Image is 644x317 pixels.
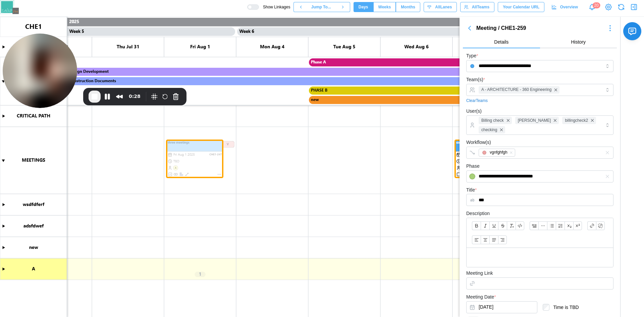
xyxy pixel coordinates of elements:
button: Horizontal line [538,221,547,230]
button: Strikethrough [498,221,507,230]
label: Meeting Date [466,294,496,301]
a: Clear Teams [466,98,488,104]
span: Show Linkages [259,4,290,10]
button: Align text: left [472,235,481,244]
label: Workflow(s) [466,139,491,146]
span: All Lanes [435,2,452,12]
div: 20 [592,2,600,8]
button: Ordered list [556,221,565,230]
span: billingcheck2 [565,117,588,124]
label: User(s) [466,108,482,115]
button: Code [516,221,524,230]
label: Team(s) [466,76,485,84]
button: Refresh Grid [616,2,626,12]
span: Your Calendar URL [503,2,539,12]
button: Superscript [573,221,582,230]
a: Notifications [586,1,598,13]
label: Meeting Link [466,270,493,277]
div: Meeting / CHE1-259 [476,24,603,33]
span: Details [494,40,508,44]
button: Align text: justify [489,235,498,244]
label: Title [466,187,477,194]
span: Weeks [378,2,391,12]
button: Align text: right [498,235,507,244]
span: Days [359,2,368,12]
span: checking [481,127,497,133]
span: Months [401,2,415,12]
span: History [571,40,586,44]
button: Bold [472,221,481,230]
span: Overview [560,2,578,12]
button: Blockquote [530,221,538,230]
button: Underline [489,221,498,230]
button: Remove link [596,221,605,230]
div: vgnfghfgh [490,149,507,156]
button: Clear formatting [507,221,516,230]
span: A - ARCHITECTURE - 360 Engineering [481,87,551,93]
span: All Teams [472,2,489,12]
label: Phase [466,163,480,170]
span: Billing check [481,117,504,124]
button: Aug 20, 2025 [466,301,537,313]
label: Time is TBD [549,304,579,311]
button: Close Drawer [629,2,639,12]
span: [PERSON_NAME] [518,117,551,124]
span: Jump To... [311,2,331,12]
label: Description [466,210,490,217]
button: Align text: center [481,235,489,244]
a: View Project [604,2,613,12]
button: Link [587,221,596,230]
button: Subscript [565,221,573,230]
label: Type [466,52,478,60]
button: Bullet list [547,221,556,230]
button: Italic [481,221,489,230]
